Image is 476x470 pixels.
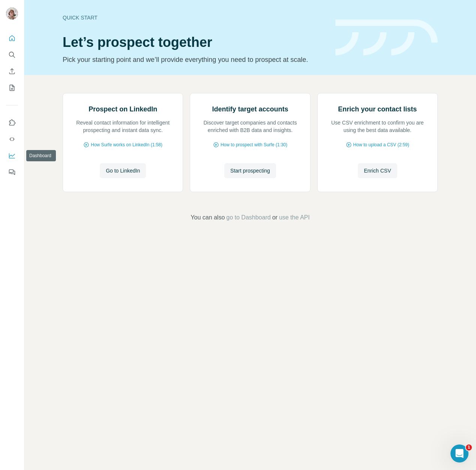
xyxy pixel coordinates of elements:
[191,213,225,222] span: You can also
[6,48,18,62] button: Search
[63,54,326,65] p: Pick your starting point and we’ll provide everything you need to prospect at scale.
[100,163,146,178] button: Go to LinkedIn
[6,32,18,45] button: Quick start
[198,119,302,134] p: Discover target companies and contacts enriched with B2B data and insights.
[106,167,140,174] span: Go to LinkedIn
[338,104,417,114] h2: Enrich your contact lists
[6,116,18,129] button: Use Surfe on LinkedIn
[272,213,278,222] span: or
[466,444,472,450] span: 1
[91,141,162,148] span: How Surfe works on LinkedIn (1:58)
[63,35,326,50] h1: Let’s prospect together
[89,104,157,114] h2: Prospect on LinkedIn
[221,141,287,148] span: How to prospect with Surfe (1:30)
[63,14,326,21] div: Quick start
[450,444,468,462] iframe: Intercom live chat
[212,104,288,114] h2: Identify target accounts
[358,163,397,178] button: Enrich CSV
[71,119,175,134] p: Reveal contact information for intelligent prospecting and instant data sync.
[6,8,18,20] img: Avatar
[325,119,430,134] p: Use CSV enrichment to confirm you are using the best data available.
[335,20,438,56] img: banner
[279,213,310,222] button: use the API
[226,213,270,222] button: go to Dashboard
[6,149,18,162] button: Dashboard
[364,167,391,174] span: Enrich CSV
[353,141,409,148] span: How to upload a CSV (2:59)
[6,65,18,78] button: Enrich CSV
[6,81,18,95] button: My lists
[230,167,270,174] span: Start prospecting
[6,165,18,179] button: Feedback
[224,163,276,178] button: Start prospecting
[6,132,18,146] button: Use Surfe API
